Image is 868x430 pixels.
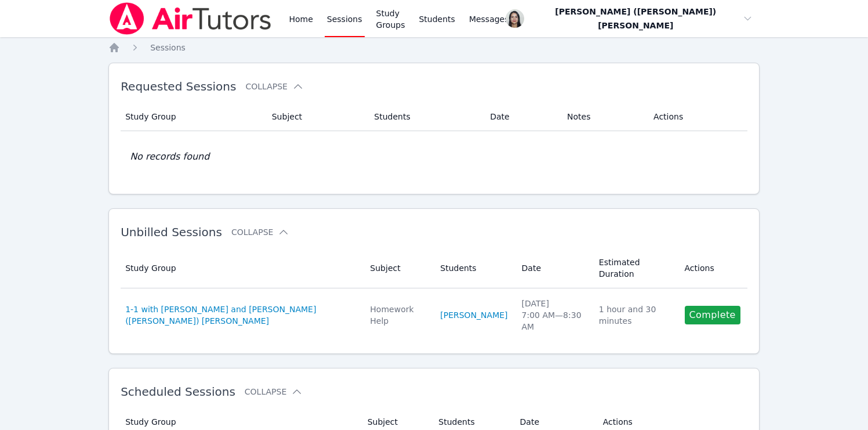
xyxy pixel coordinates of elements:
[121,248,363,288] th: Study Group
[678,248,747,288] th: Actions
[367,103,483,131] th: Students
[121,225,222,239] span: Unbilled Sessions
[599,303,671,327] div: 1 hour and 30 minutes
[121,385,235,399] span: Scheduled Sessions
[125,303,356,327] a: 1-1 with [PERSON_NAME] and [PERSON_NAME] ([PERSON_NAME]) [PERSON_NAME]
[121,288,747,342] tr: 1-1 with [PERSON_NAME] and [PERSON_NAME] ([PERSON_NAME]) [PERSON_NAME]Homework Help[PERSON_NAME][...
[121,103,265,131] th: Study Group
[522,298,585,333] div: [DATE] 7:00 AM — 8:30 AM
[150,43,186,52] span: Sessions
[108,2,273,35] img: Air Tutors
[433,248,514,288] th: Students
[592,248,678,288] th: Estimated Duration
[363,248,433,288] th: Subject
[685,306,740,324] a: Complete
[231,226,289,238] button: Collapse
[440,309,507,321] a: [PERSON_NAME]
[245,386,303,398] button: Collapse
[108,42,760,53] nav: Breadcrumb
[560,103,647,131] th: Notes
[515,248,592,288] th: Date
[150,42,186,53] a: Sessions
[121,80,236,93] span: Requested Sessions
[483,103,560,131] th: Date
[245,81,303,92] button: Collapse
[647,103,747,131] th: Actions
[370,303,426,327] div: Homework Help
[265,103,368,131] th: Subject
[469,13,509,25] span: Messages
[121,131,747,182] td: No records found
